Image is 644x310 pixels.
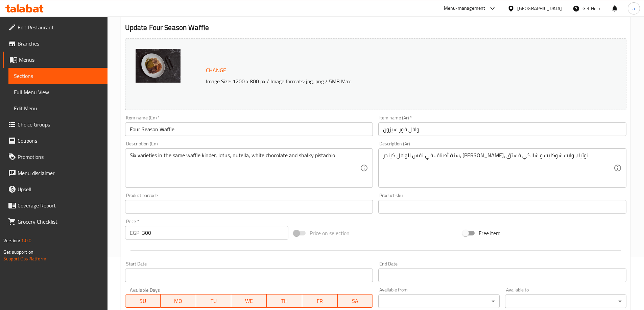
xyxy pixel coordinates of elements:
button: TH [267,294,302,308]
span: Menus [19,56,102,64]
button: FR [302,294,338,308]
span: TU [199,296,229,306]
span: FR [305,296,335,306]
button: Change [203,63,229,77]
input: Enter name Ar [378,122,626,136]
button: TU [196,294,232,308]
div: Menu-management [444,4,485,12]
a: Edit Menu [8,100,108,116]
input: Enter name En [125,122,373,136]
h2: Update Four Season Waffle [125,23,626,33]
a: Choice Groups [3,116,108,133]
span: Change [206,65,226,75]
span: SA [340,296,371,306]
span: Grocery Checklist [18,218,102,226]
span: Version: [3,236,20,245]
p: Image Size: 1200 x 800 px / Image formats: jpg, png / 5MB Max. [203,77,564,85]
a: Sections [8,68,108,84]
span: Coverage Report [18,201,102,209]
a: Menus [3,52,108,68]
span: Price on selection [310,229,350,237]
span: MO [163,296,193,306]
a: Menu disclaimer [3,165,108,181]
div: ​ [505,294,626,308]
span: Menu disclaimer [18,169,102,177]
button: SU [125,294,161,308]
span: a [633,5,635,12]
div: ​ [378,294,500,308]
span: 1.0.0 [21,236,31,245]
input: Please enter price [142,226,289,239]
a: Branches [3,35,108,52]
span: TH [269,296,300,306]
span: Sections [14,72,102,80]
a: Full Menu View [8,84,108,100]
input: Please enter product sku [378,200,626,214]
button: MO [161,294,196,308]
span: Promotions [18,153,102,161]
a: Promotions [3,149,108,165]
a: Edit Restaurant [3,19,108,35]
span: Upsell [18,185,102,193]
a: Support.OpsPlatform [3,254,46,263]
textarea: Six varieties in the same waffle kinder, lotus, nutella, white chocolate and shalky pistachio [130,152,360,184]
input: Please enter product barcode [125,200,373,214]
span: Get support on: [3,248,34,256]
span: Choice Groups [18,120,102,129]
div: [GEOGRAPHIC_DATA] [517,5,562,12]
span: Edit Restaurant [18,23,102,31]
a: Coverage Report [3,197,108,214]
span: Free item [479,229,500,237]
button: SA [338,294,373,308]
span: Branches [18,39,102,48]
a: Coupons [3,133,108,149]
span: Edit Menu [14,104,102,112]
button: WE [231,294,267,308]
img: mmw_638279970603663928 [136,49,181,83]
textarea: ستة أصناف في نفس الوافل كيندر، [PERSON_NAME]، نوتيلا، وايت شوكليت و شالكي فستق [383,152,614,184]
a: Upsell [3,181,108,197]
span: Coupons [18,137,102,145]
p: EGP [130,229,139,237]
span: Full Menu View [14,88,102,96]
span: SU [128,296,158,306]
span: WE [234,296,264,306]
a: Grocery Checklist [3,214,108,230]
